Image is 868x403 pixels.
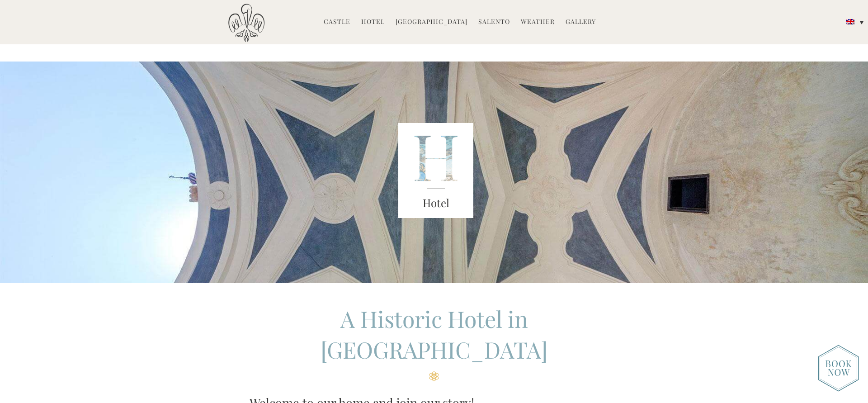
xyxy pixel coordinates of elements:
[398,123,473,218] img: castello_header_block.png
[521,17,555,28] a: Weather
[566,17,596,28] a: Gallery
[396,17,467,28] a: [GEOGRAPHIC_DATA]
[250,303,619,381] h2: A Historic Hotel in [GEOGRAPHIC_DATA]
[398,195,473,211] h3: Hotel
[324,17,350,28] a: Castle
[478,17,510,28] a: Salento
[846,19,854,24] img: English
[818,345,859,392] img: new-booknow.png
[361,17,385,28] a: Hotel
[228,4,264,42] img: Castello di Ugento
